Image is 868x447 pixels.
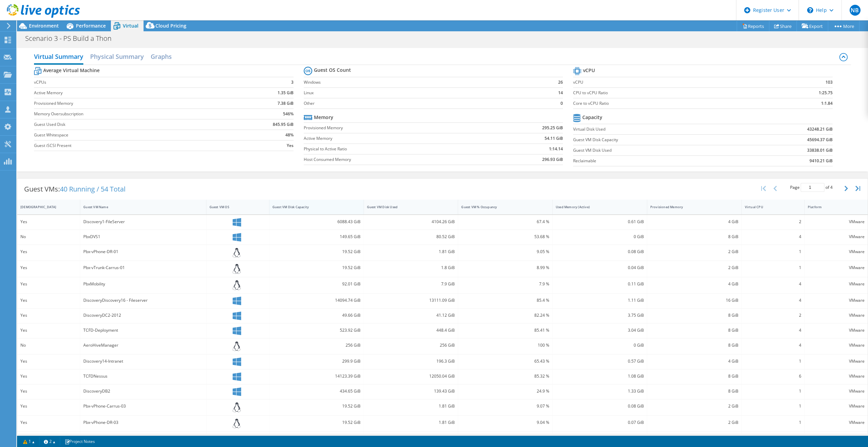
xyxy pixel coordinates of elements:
a: 1 [18,437,39,446]
div: 14094.74 GiB [272,297,361,304]
b: 48% [285,132,294,138]
a: More [828,21,859,31]
div: Yes [20,387,77,395]
label: Physical to Active Ratio [304,146,488,152]
div: 0.07 GiB [556,419,644,426]
b: 1.35 GiB [278,89,294,96]
span: Performance [76,22,106,29]
div: 1 [745,358,801,365]
div: PbxDVS1 [83,233,203,241]
div: 299.9 GiB [272,358,361,365]
div: 80.52 GiB [367,233,455,241]
div: 4 [745,297,801,304]
div: VMware [808,387,865,395]
div: 9.05 % [461,248,549,255]
b: Guest OS Count [314,67,351,73]
div: 139.43 GiB [367,387,455,395]
div: 7.9 % [461,280,549,288]
div: 8 GiB [650,342,738,349]
b: 103 [825,79,833,86]
div: 6 [745,372,801,380]
div: 85.41 % [461,327,549,334]
b: vCPU [583,67,595,74]
div: VMware [808,248,865,255]
label: Other [304,100,539,107]
div: 92.01 GiB [272,280,361,288]
div: 0 GiB [556,233,644,241]
span: NB [850,5,861,16]
div: DiscoveryDC2-2012 [83,312,203,319]
b: Capacity [582,114,602,121]
div: 149.65 GiB [272,233,361,241]
div: 9.04 % [461,419,549,426]
span: Environment [29,22,59,29]
b: 546% [283,111,294,117]
label: Virtual Disk Used [573,126,743,133]
div: Discovery14-Intranet [83,358,203,365]
div: 85.4 % [461,297,549,304]
div: 19.52 GiB [272,419,361,426]
b: 43248.21 GiB [807,126,833,133]
label: vCPU [573,79,764,86]
b: Memory [314,114,333,121]
div: VMware [808,342,865,349]
div: 2 GiB [650,248,738,255]
div: VMware [808,233,865,241]
div: [DEMOGRAPHIC_DATA] [20,205,69,209]
b: 3 [291,79,294,86]
div: 4 [745,233,801,241]
div: Guest VM Disk Used [367,205,447,209]
label: Core to vCPU Ratio [573,100,764,107]
div: 85.32 % [461,372,549,380]
div: Yes [20,372,77,380]
div: 4 [745,280,801,288]
h2: Physical Summary [90,50,144,63]
div: 100 % [461,342,549,349]
div: 2 GiB [650,264,738,271]
div: 7.9 GiB [367,280,455,288]
b: 7.38 GiB [278,100,294,107]
div: DiscoveryDB2 [83,387,203,395]
div: Yes [20,280,77,288]
label: Provisioned Memory [304,125,488,131]
div: 9.07 % [461,402,549,410]
div: 2 GiB [650,402,738,410]
div: 256 GiB [367,342,455,349]
div: Guest VM Disk Capacity [272,205,352,209]
div: 0.61 GiB [556,218,644,226]
label: Guest VM Disk Capacity [573,136,743,143]
div: Pbx-vTrunk-Carrus-01 [83,264,203,271]
div: 19.52 GiB [272,402,361,410]
span: 4 [830,184,833,190]
b: 33838.01 GiB [807,147,833,154]
h2: Virtual Summary [34,50,83,65]
div: 0.08 GiB [556,248,644,255]
div: VMware [808,419,865,426]
a: Reports [737,21,769,31]
div: Yes [20,297,77,304]
div: VMware [808,280,865,288]
div: 4 GiB [650,280,738,288]
label: Guest Used Disk [34,121,231,128]
div: 256 GiB [272,342,361,349]
div: 1.81 GiB [367,402,455,410]
b: 45694.37 GiB [807,136,833,143]
label: Active Memory [304,135,488,142]
div: 1 [745,248,801,255]
div: Yes [20,218,77,226]
b: 845.95 GiB [273,121,294,128]
div: 2 [745,312,801,319]
div: 24.9 % [461,387,549,395]
input: jump to page [801,183,824,192]
div: 434.65 GiB [272,387,361,395]
b: 295.25 GiB [542,125,563,131]
b: 14 [558,89,563,96]
div: Yes [20,248,77,255]
label: Reclaimable [573,158,743,164]
div: 4 [745,342,801,349]
b: 9410.21 GiB [809,158,833,164]
b: 0 [561,100,563,107]
b: 1:1.84 [821,100,833,107]
div: TCFDNessus [83,372,203,380]
div: VMware [808,297,865,304]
